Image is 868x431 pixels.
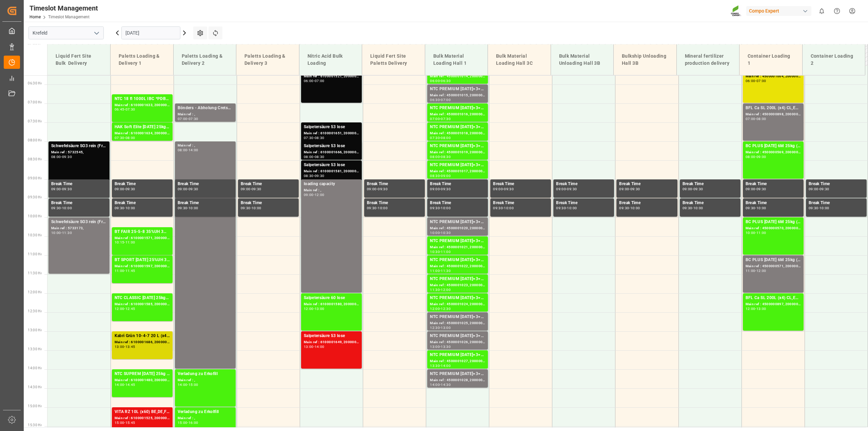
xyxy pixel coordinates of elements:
[314,307,315,310] div: -
[755,188,756,191] div: -
[746,181,801,188] div: Break Time
[125,241,135,244] div: 11:00
[440,326,441,329] div: -
[115,131,170,136] div: Main ref : 6100001634, 2000001400
[29,15,41,19] a: Home
[315,79,324,82] div: 07:00
[61,155,62,158] div: -
[28,157,42,161] span: 08:30 Hr
[814,3,829,19] button: show 0 new notifications
[430,136,440,139] div: 07:30
[430,269,440,272] div: 11:00
[808,50,860,70] div: Container Loading 2
[430,226,485,231] div: Main ref : 4500001020, 2000001045
[441,188,451,191] div: 09:30
[314,136,315,139] div: -
[441,79,451,82] div: 06:30
[430,282,485,288] div: Main ref : 4500001023, 2000001045
[377,207,378,210] div: -
[630,188,640,191] div: 09:30
[755,231,756,234] div: -
[430,79,440,82] div: 06:00
[241,181,296,188] div: Break Time
[61,188,62,191] div: -
[51,219,107,226] div: Schwefelsäure SO3 rein (Frisch-Ware)
[441,174,451,177] div: 09:00
[441,117,451,120] div: 07:30
[755,307,756,310] div: -
[124,241,125,244] div: -
[746,112,801,117] div: Main ref : 4500000898, 2000000772
[756,79,766,82] div: 07:00
[818,188,820,191] div: -
[809,200,864,207] div: Break Time
[441,207,451,210] div: 10:00
[125,207,135,210] div: 10:00
[493,181,548,188] div: Break Time
[124,269,125,272] div: -
[304,136,314,139] div: 07:30
[745,50,797,70] div: Container Loading 1
[124,136,125,139] div: -
[28,290,42,294] span: 12:00 Hr
[115,295,170,301] div: NTC CLASSIC [DATE] 25kg (x40) DE,EN,PLTPL N 12-4-6 25kg (x40) D,A,CHEST TE-MAX 11-48 20kg (x45) D...
[504,188,514,191] div: 09:30
[124,307,125,310] div: -
[367,200,422,207] div: Break Time
[430,314,485,320] div: NTC PREMIUM [DATE]+3+TE BULK
[756,155,766,158] div: 09:00
[430,250,440,253] div: 10:30
[430,155,440,158] div: 08:00
[115,235,170,241] div: Main ref : 6100001571, 2000001241
[115,207,124,210] div: 09:30
[242,50,294,70] div: Paletts Loading & Delivery 3
[430,124,485,131] div: NTC PREMIUM [DATE]+3+TE BULK
[430,174,440,177] div: 08:30
[440,136,441,139] div: -
[820,207,829,210] div: 10:00
[28,26,104,39] input: Type to search/select
[28,233,42,237] span: 10:30 Hr
[178,105,233,112] div: Bönders - Abholung Cretschmar
[125,188,135,191] div: 09:30
[493,200,548,207] div: Break Time
[189,207,198,210] div: 10:00
[115,257,170,263] div: BT SPORT [DATE] 25%UH 3M 25kg (x40) INTNTC N-MAX 24-5-5 50kg(x21) A,BNL,D,EN,PLNTC PREMIUM [DATE]...
[430,320,485,326] div: Main ref : 4500001025, 2000001045
[115,301,170,307] div: Main ref : 6100001585, 2000001263
[304,181,359,188] div: loading capacity
[304,155,314,158] div: 08:00
[566,188,567,191] div: -
[178,117,188,120] div: 07:00
[731,5,742,17] img: Screenshot%202023-09-29%20at%2010.02.21.png_1712312052.png
[619,188,629,191] div: 09:00
[115,124,170,131] div: HAK Soft Elite [DATE] 25kg (x48) GENHAK Soft [DATE] 25kg(x48) GEN
[125,108,135,111] div: 07:30
[304,162,359,169] div: Salpetersäure 53 lose
[115,188,124,191] div: 09:00
[683,207,692,210] div: 09:30
[556,207,566,210] div: 09:30
[430,143,485,150] div: NTC PREMIUM [DATE]+3+TE BULK
[304,307,314,310] div: 12:00
[430,219,485,226] div: NTC PREMIUM [DATE]+3+TE BULK
[179,50,231,70] div: Paletts Loading & Delivery 2
[304,74,359,79] div: Main ref : 6100001521, 2000001338
[430,288,440,291] div: 11:30
[746,301,801,307] div: Main ref : 4500000897, 2000000772
[746,4,814,17] button: Compo Expert
[178,181,233,188] div: Break Time
[314,155,315,158] div: -
[430,86,485,93] div: NTC PREMIUM [DATE]+3+TE BULK
[693,188,703,191] div: 09:30
[189,188,198,191] div: 09:30
[178,112,233,117] div: Main ref : ,
[746,155,755,158] div: 08:00
[440,207,441,210] div: -
[430,112,485,117] div: Main ref : 4500001016, 2000001045
[441,307,451,310] div: 12:30
[61,231,62,234] div: -
[746,143,801,150] div: BC PLUS [DATE] 6M 25kg (x42) WW
[441,288,451,291] div: 12:00
[430,162,485,169] div: NTC PREMIUM [DATE]+3+TE BULK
